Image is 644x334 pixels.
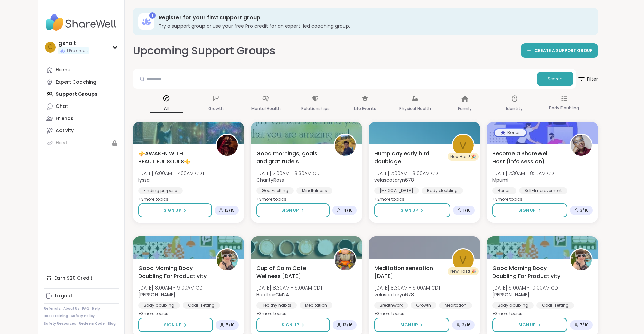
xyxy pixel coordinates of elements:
a: Logout [44,290,119,302]
div: New Host! 🎉 [448,267,479,275]
span: [DATE] 8:30AM - 9:00AM CDT [374,284,441,291]
div: Host [56,140,67,146]
div: Friends [56,115,73,122]
a: Blog [108,321,116,326]
span: [DATE] 8:30AM - 9:00AM CDT [256,284,323,291]
button: Sign Up [138,203,212,217]
div: Bonus [492,187,516,194]
span: 1 Pro credit [67,48,88,54]
span: ⚜️AWAKEN WITH BEAUTIFUL SOULS⚜️ [138,150,208,166]
img: HeatherCM24 [335,249,356,270]
a: Chat [44,100,119,113]
a: Redeem Code [79,321,105,326]
img: Adrienne_QueenOfTheDawn [217,249,238,270]
p: All [150,104,183,113]
a: Friends [44,113,119,125]
span: [DATE] 6:00AM - 7:00AM CDT [138,170,205,177]
div: gshait [58,40,89,47]
div: [MEDICAL_DATA] [374,187,419,194]
p: Relationships [301,104,330,113]
div: Home [56,67,70,73]
span: Cup of Calm Cafe Wellness [DATE] [256,264,326,280]
img: ShareWell Nav Logo [44,11,119,34]
img: lyssa [217,135,238,156]
span: Hump day early bird doublage [374,150,444,166]
b: velascotaryn678 [374,177,414,183]
h2: Upcoming Support Groups [133,43,276,58]
div: Activity [56,127,74,134]
a: Home [44,64,119,76]
span: Sign Up [164,207,181,213]
span: g [48,43,53,52]
div: Finding purpose [138,187,183,194]
span: Sign Up [400,322,418,328]
a: CREATE A SUPPORT GROUP [521,43,598,58]
span: Become a ShareWell Host (info session) [492,150,562,166]
a: Host Training [44,314,68,318]
div: Meditation [300,302,332,309]
div: Mindfulness [296,187,332,194]
span: [DATE] 7:00AM - 8:30AM CDT [256,170,322,177]
span: Sign Up [518,207,536,213]
button: Sign Up [138,318,213,332]
span: 5 / 10 [226,322,235,328]
div: Bonus [495,129,526,136]
div: Meditation [439,302,472,309]
button: Search [537,72,573,86]
div: Growth [411,302,436,309]
a: Activity [44,125,119,137]
div: Chat [56,103,68,110]
span: v [459,138,467,153]
b: Mpumi [492,177,508,183]
p: Life Events [354,104,376,113]
div: Goal-setting [183,302,220,309]
button: Filter [577,69,598,89]
img: Adrienne_QueenOfTheDawn [571,249,592,270]
a: Help [92,306,100,311]
a: Safety Policy [71,314,95,318]
div: Body doubling [422,187,463,194]
div: Breathwork [374,302,408,309]
span: [DATE] 8:00AM - 9:00AM CDT [138,284,205,291]
b: [PERSON_NAME] [138,291,175,298]
a: About Us [63,306,79,311]
span: Meditation sensation-[DATE] [374,264,444,280]
button: Sign Up [374,203,450,217]
a: Host [44,137,119,149]
span: Search [548,76,563,82]
span: [DATE] 9:00AM - 10:00AM CDT [492,284,560,291]
div: 1 [149,12,156,19]
span: 14 / 16 [342,208,353,213]
p: Growth [208,104,224,113]
span: 3 / 16 [580,208,589,213]
span: Sign Up [401,207,418,213]
span: 7 / 10 [580,322,589,328]
button: Sign Up [256,318,330,332]
span: 13 / 16 [343,322,353,328]
img: CharityRoss [335,135,356,156]
div: Self-Improvement [519,187,567,194]
b: lyssa [138,177,150,183]
p: Mental Health [251,104,281,113]
span: Sign Up [281,207,299,213]
span: 1 / 16 [463,208,471,213]
span: [DATE] 7:30AM - 8:15AM CDT [492,170,556,177]
div: Body doubling [138,302,180,309]
a: Referrals [44,306,61,311]
div: New Host! 🎉 [448,153,479,161]
span: 13 / 15 [225,208,235,213]
a: Expert Coaching [44,76,119,88]
span: v [459,252,467,268]
span: 3 / 16 [462,322,471,328]
div: Goal-setting [536,302,574,309]
span: Good Morning Body Doubling For Productivity [492,264,562,280]
div: Body doubling [492,302,534,309]
button: Sign Up [492,318,567,332]
b: velascotaryn678 [374,291,414,298]
h3: Try a support group or use your free Pro credit for an expert-led coaching group. [159,23,589,29]
span: CREATE A SUPPORT GROUP [534,48,593,54]
div: Expert Coaching [56,79,96,86]
span: [DATE] 7:00AM - 8:00AM CDT [374,170,440,177]
div: Logout [55,293,72,299]
span: Sign Up [518,322,536,328]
